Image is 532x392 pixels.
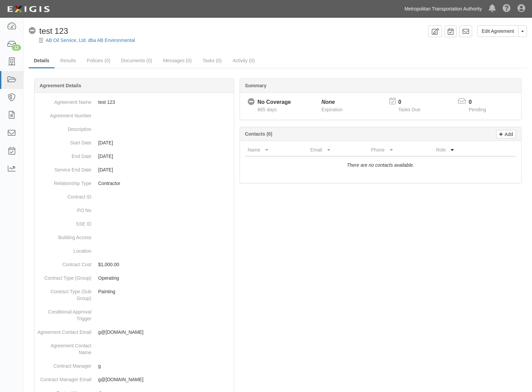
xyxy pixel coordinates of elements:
[37,231,91,241] dt: Building Access
[37,190,91,200] dt: Contract ID
[433,144,489,156] th: Role
[347,162,414,168] i: There are no contacts available.
[29,27,36,34] i: No Coverage
[37,258,91,268] dt: Contract Cost
[37,136,231,149] dd: [DATE]
[37,149,231,163] dd: [DATE]
[37,122,91,133] dt: Description
[503,130,513,138] p: Add
[308,144,368,156] th: Email
[245,83,267,88] b: Summary
[98,288,231,295] p: Painting
[82,54,115,67] a: Policies (0)
[98,376,231,383] p: g@[DOMAIN_NAME]
[368,144,433,156] th: Phone
[37,325,91,336] dt: Agreement Contact Email
[197,54,227,67] a: Tasks (0)
[5,3,52,15] img: Logo
[46,38,135,43] a: AB Oil Service, Ltd. dba AB Environmental
[469,107,486,112] span: Pending
[98,261,231,268] p: $1,000.00
[322,107,342,112] span: Expiration
[29,25,68,37] div: test 123
[29,54,54,68] a: Details
[37,204,91,214] dt: PO No
[37,95,91,106] dt: Agreement Name
[37,163,231,177] dd: [DATE]
[496,130,516,138] a: Add
[37,359,91,369] dt: Contract Manager
[37,177,231,190] dd: Contractor
[37,305,91,322] dt: Conditional Approval Trigger
[37,339,91,356] dt: Agreement Contact Name
[227,54,260,67] a: Activity (0)
[398,107,420,112] span: Tasks Due
[469,98,494,106] p: 0
[37,163,91,173] dt: Service End Date
[40,83,81,88] b: Agreement Details
[158,54,197,67] a: Messages (0)
[116,54,157,67] a: Documents (0)
[258,107,277,112] span: Since 10/16/2023
[503,5,511,13] i: Help Center - Complianz
[401,2,485,16] a: Metropolitan Transportation Authority
[245,131,272,137] b: Contacts (0)
[37,217,91,227] dt: SSE ID
[398,98,429,106] p: 0
[98,363,231,369] p: g
[477,25,518,37] a: Edit Agreement
[37,177,91,187] dt: Relationship Type
[37,285,91,302] dt: Contract Type (Sub Group)
[37,136,91,146] dt: Start Date
[37,244,91,254] dt: Location
[37,95,231,109] dd: test 123
[37,149,91,160] dt: End Date
[37,109,91,119] dt: Agreement Number
[37,373,91,383] dt: Contract Manager Email
[98,329,231,336] p: g@[DOMAIN_NAME]
[258,98,291,106] div: No Coverage
[248,98,255,106] i: No Coverage
[322,99,335,105] i: None
[12,45,21,51] div: 12
[245,144,308,156] th: Name
[55,54,81,67] a: Results
[98,275,231,281] p: Operating
[39,26,68,36] span: test 123
[37,271,91,281] dt: Contract Type (Group)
